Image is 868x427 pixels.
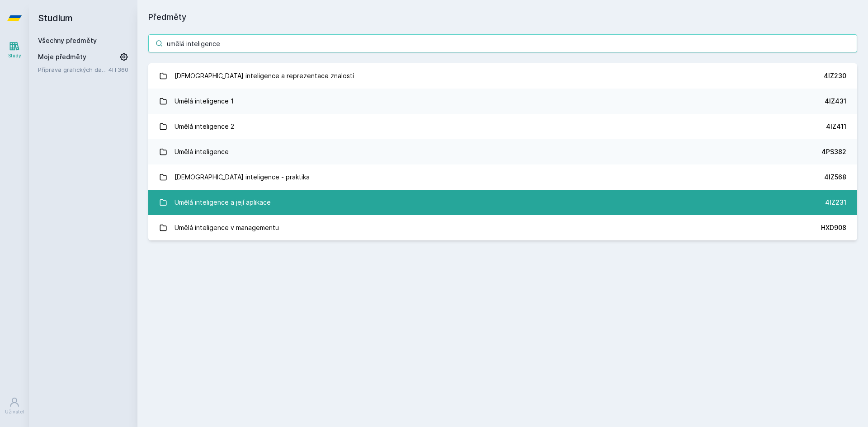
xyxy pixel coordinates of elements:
[2,392,27,420] a: Uživatel
[148,89,857,114] a: Umělá inteligence 1 4IZ431
[148,114,857,139] a: Umělá inteligence 2 4IZ411
[108,66,128,73] a: 4IT360
[821,147,846,156] div: 4PS382
[2,36,27,64] a: Study
[8,52,21,59] div: Study
[148,11,857,23] h1: Předměty
[825,198,846,207] div: 4IZ231
[824,71,846,80] div: 4IZ230
[148,63,857,89] a: [DEMOGRAPHIC_DATA] inteligence a reprezentace znalostí 4IZ230
[38,37,97,44] a: Všechny předměty
[38,65,108,74] a: Příprava grafických dat pro aplikace IS
[821,223,846,232] div: HXD908
[38,52,86,61] span: Moje předměty
[5,408,24,415] div: Uživatel
[148,215,857,240] a: Umělá inteligence v managementu HXD908
[175,168,310,186] div: [DEMOGRAPHIC_DATA] inteligence - praktika
[825,97,846,106] div: 4IZ431
[175,117,234,136] div: Umělá inteligence 2
[148,164,857,190] a: [DEMOGRAPHIC_DATA] inteligence - praktika 4IZ568
[148,34,857,52] input: Název nebo ident předmětu…
[175,193,271,211] div: Umělá inteligence a její aplikace
[175,67,354,85] div: [DEMOGRAPHIC_DATA] inteligence a reprezentace znalostí
[175,92,234,110] div: Umělá inteligence 1
[175,143,229,161] div: Umělá inteligence
[148,139,857,164] a: Umělá inteligence 4PS382
[148,190,857,215] a: Umělá inteligence a její aplikace 4IZ231
[175,219,279,237] div: Umělá inteligence v managementu
[826,122,846,131] div: 4IZ411
[824,173,846,182] div: 4IZ568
